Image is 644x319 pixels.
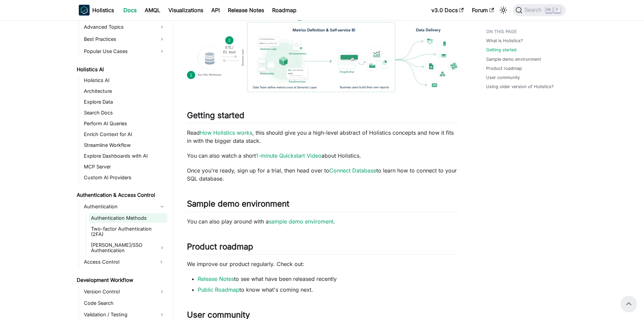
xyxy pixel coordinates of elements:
[468,5,498,16] a: Forum
[89,213,167,223] a: Authentication Methods
[187,260,459,268] p: We improve our product regularly. Check out:
[486,56,541,62] a: Sample demo environment
[427,5,468,16] a: v3.0 Docs
[155,257,167,267] button: Expand sidebar category 'Access Control'
[554,7,560,13] kbd: K
[82,97,167,107] a: Explore Data
[82,46,167,57] a: Popular Use Cases
[198,286,239,293] a: Public Roadmap
[82,201,167,212] a: Authentication
[75,275,167,285] a: Development Workflow
[82,286,167,297] a: Version Control
[207,5,224,16] a: API
[486,37,523,44] a: What is Holistics?
[92,6,114,14] b: Holistics
[89,240,167,255] a: [PERSON_NAME]/SSO Authentication
[498,5,509,16] button: Switch between dark and light mode (currently light mode)
[82,298,167,308] a: Code Search
[164,5,207,16] a: Visualizations
[187,110,459,123] h2: Getting started
[522,7,546,13] span: Search
[486,74,520,81] a: User community
[187,152,459,160] p: You can also watch a short about Holistics.
[187,129,459,145] p: Read , this should give you a high-level abstract of Holistics concepts and how it fits in with t...
[329,167,376,174] a: Connect Database
[82,162,167,171] a: MCP Server
[513,4,565,16] button: Search (Ctrl+K)
[119,5,141,16] a: Docs
[75,190,167,200] a: Authentication & Access Control
[82,108,167,117] a: Search Docs
[82,257,155,267] a: Access Control
[72,20,173,319] nav: Docs sidebar
[187,217,459,225] p: You can also play around with a .
[198,275,459,283] li: to see what have been released recently
[82,76,167,85] a: Holistics AI
[75,65,167,74] a: Holistics AI
[79,5,114,16] a: HolisticsHolistics
[79,5,90,16] img: Holistics
[486,65,522,72] a: Product roadmap
[141,5,164,16] a: AMQL
[187,166,459,183] p: Once you're ready, sign up for a trial, then head over to to learn how to connect to your SQL dat...
[82,173,167,182] a: Custom AI Providers
[198,275,234,282] a: Release Notes
[621,296,637,312] button: Scroll back to top
[89,224,167,239] a: Two-factor Authentication (2FA)
[82,22,167,32] a: Advanced Topics
[269,218,333,225] a: sample demo enviroment
[486,83,554,90] a: Using older version of Holistics?
[224,5,268,16] a: Release Notes
[198,286,459,294] li: to know what's coming next.
[82,86,167,96] a: Architecture
[82,119,167,128] a: Perform AI Queries
[187,199,459,212] h2: Sample demo environment
[187,12,459,92] img: How Holistics fits in your Data Stack
[268,5,301,16] a: Roadmap
[82,130,167,139] a: Enrich Context for AI
[200,129,252,136] a: How Holistics works
[486,47,517,53] a: Getting started
[187,242,459,255] h2: Product roadmap
[82,151,167,161] a: Explore Dashboards with AI
[82,140,167,150] a: Streamline Workflow
[82,34,167,45] a: Best Practices
[256,152,321,159] a: 1-minute Quickstart Video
